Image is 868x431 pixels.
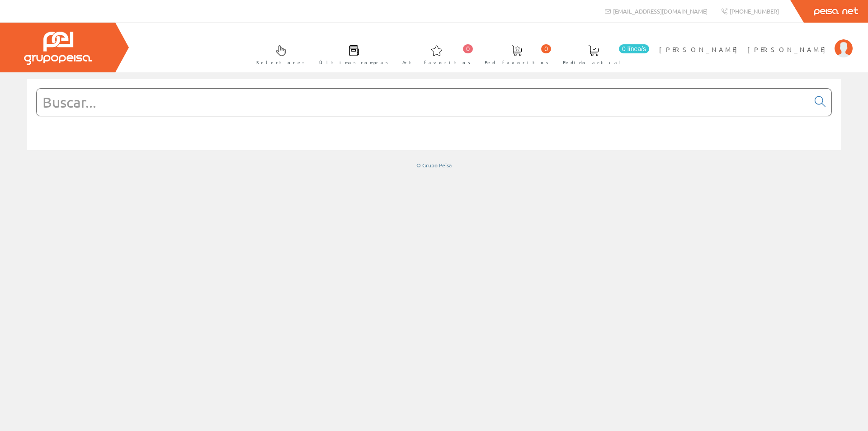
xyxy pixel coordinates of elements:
span: Pedido actual [563,58,624,67]
img: Grupo Peisa [24,32,92,65]
span: [PERSON_NAME] [PERSON_NAME] [659,45,830,54]
span: 0 línea/s [619,44,649,53]
span: Selectores [256,58,305,67]
div: © Grupo Peisa [27,161,841,169]
span: Últimas compras [319,58,388,67]
a: [PERSON_NAME] [PERSON_NAME] [659,38,853,46]
a: Últimas compras [310,38,393,71]
span: 0 [541,44,551,53]
span: Art. favoritos [402,58,471,67]
a: Selectores [247,38,310,71]
span: 0 [463,44,473,53]
span: [EMAIL_ADDRESS][DOMAIN_NAME] [613,7,708,15]
input: Buscar... [37,89,809,116]
span: [PHONE_NUMBER] [730,7,779,15]
span: Ped. favoritos [485,58,549,67]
